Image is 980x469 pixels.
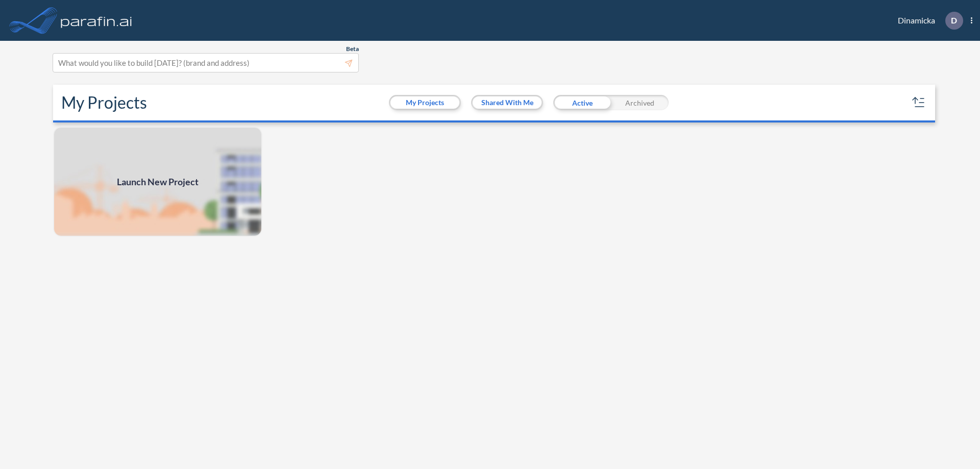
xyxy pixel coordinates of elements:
[390,96,459,109] button: My Projects
[951,16,957,25] p: D
[117,175,199,189] span: Launch New Project
[473,96,542,109] button: Shared With Me
[53,127,262,237] a: Launch New Project
[53,127,262,237] img: add
[61,93,147,112] h2: My Projects
[346,45,359,53] span: Beta
[611,95,669,110] div: Archived
[553,95,611,110] div: Active
[59,10,134,31] img: logo
[911,94,927,111] button: sort
[883,12,972,30] div: Dinamicka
